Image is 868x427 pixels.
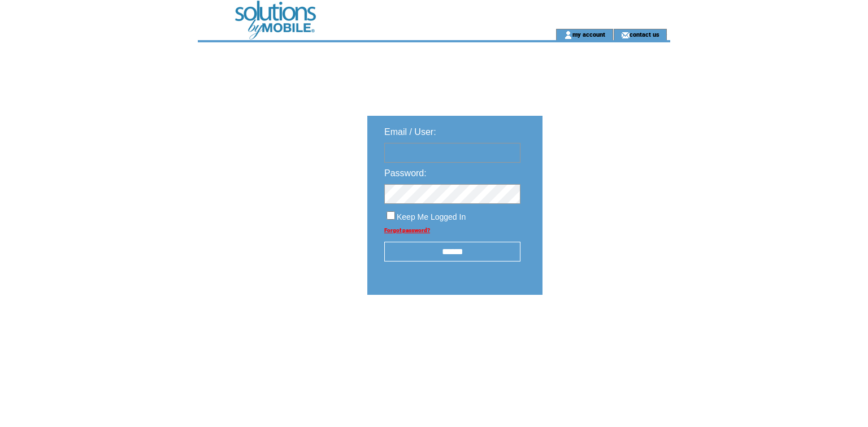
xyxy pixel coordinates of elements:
[384,168,427,178] span: Password:
[572,30,605,38] a: my account
[564,30,572,40] img: account_icon.gif;jsessionid=1FDA2247C29DC7792C8A2758EA91349B
[384,127,436,137] span: Email / User:
[397,212,466,221] span: Keep Me Logged In
[630,30,659,38] a: contact us
[621,30,630,40] img: contact_us_icon.gif;jsessionid=1FDA2247C29DC7792C8A2758EA91349B
[575,323,632,337] img: transparent.png;jsessionid=1FDA2247C29DC7792C8A2758EA91349B
[384,227,430,233] a: Forgot password?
